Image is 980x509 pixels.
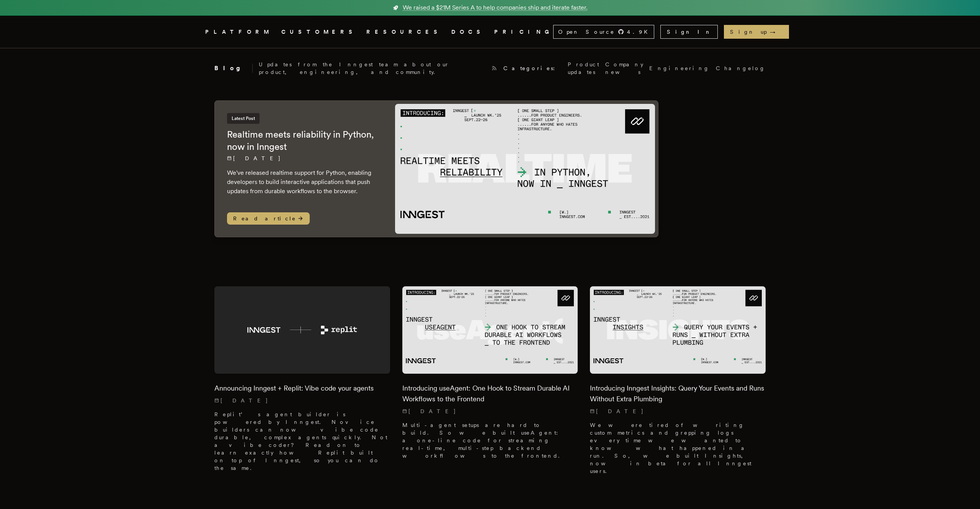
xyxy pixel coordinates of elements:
span: → [770,28,783,36]
h2: Realtime meets reliability in Python, now in Inngest [227,128,380,153]
h2: Blog [214,64,253,73]
img: Featured image for Announcing Inngest + Replit: Vibe code your agents blog post [214,286,390,374]
span: Categories: [503,64,562,72]
img: Featured image for Introducing Inngest Insights: Query Your Events and Runs Without Extra Plumbin... [590,286,766,374]
p: We were tired of writing custom metrics and grepping logs every time we wanted to know what happe... [590,421,766,475]
a: Featured image for Introducing Inngest Insights: Query Your Events and Runs Without Extra Plumbin... [590,286,766,481]
span: 4.9 K [627,28,652,36]
span: Open Source [558,28,615,36]
p: We've released realtime support for Python, enabling developers to build interactive applications... [227,168,380,196]
img: Featured image for Realtime meets reliability in Python, now in Inngest blog post [395,104,655,234]
a: PRICING [494,27,553,37]
span: We raised a $21M Series A to help companies ship and iterate faster. [403,3,588,12]
a: Changelog [716,64,766,72]
button: RESOURCES [366,27,442,37]
a: Featured image for Introducing useAgent: One Hook to Stream Durable AI Workflows to the Frontend ... [402,286,578,466]
a: Product updates [568,61,599,76]
img: Featured image for Introducing useAgent: One Hook to Stream Durable AI Workflows to the Frontend ... [402,286,578,374]
a: Company news [605,61,643,76]
p: [DATE] [227,154,380,162]
h2: Introducing useAgent: One Hook to Stream Durable AI Workflows to the Frontend [402,383,578,404]
nav: Global [184,16,796,48]
span: Latest Post [227,113,260,124]
p: Multi-agent setups are hard to build. So we built useAgent: a one-line code for streaming real-ti... [402,421,578,460]
button: PLATFORM [205,27,272,37]
p: [DATE] [402,407,578,415]
a: Featured image for Announcing Inngest + Replit: Vibe code your agents blog postAnnouncing Inngest... [214,286,390,478]
h2: Introducing Inngest Insights: Query Your Events and Runs Without Extra Plumbing [590,383,766,404]
span: Read article [227,212,310,225]
p: [DATE] [590,407,766,415]
a: Engineering [649,64,710,72]
p: Replit’s agent builder is powered by Inngest. Novice builders can now vibe code durable, complex ... [214,410,390,472]
a: Sign In [660,25,718,39]
h2: Announcing Inngest + Replit: Vibe code your agents [214,383,390,394]
p: [DATE] [214,397,390,404]
p: Updates from the Inngest team about our product, engineering, and community. [259,61,485,76]
a: Latest PostRealtime meets reliability in Python, now in Inngest[DATE] We've released realtime sup... [214,100,658,237]
a: DOCS [451,27,485,37]
a: Sign up [724,25,789,39]
a: CUSTOMERS [281,27,357,37]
